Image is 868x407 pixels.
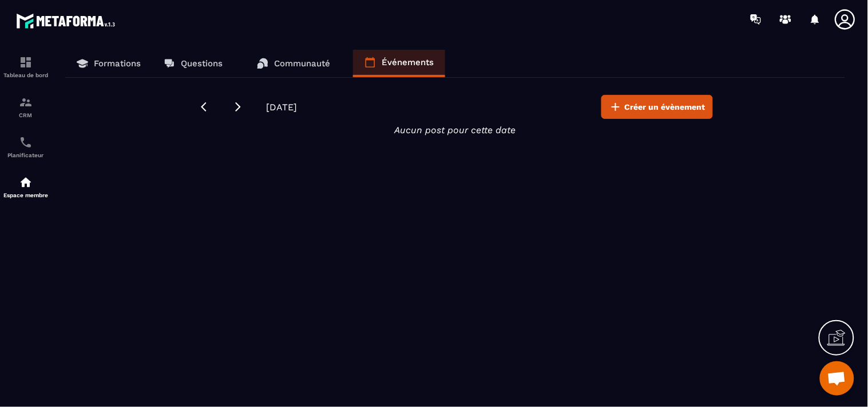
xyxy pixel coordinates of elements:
a: Événements [353,50,445,77]
span: [DATE] [267,102,298,113]
p: CRM [3,112,49,118]
button: Créer un évènement [601,95,713,119]
p: Planificateur [3,152,49,158]
a: automationsautomationsEspace membre [3,167,49,207]
i: Aucun post pour cette date [395,125,516,135]
a: Questions [152,50,234,77]
a: Formations [65,50,152,77]
a: formationformationCRM [3,87,49,127]
p: Formations [94,58,141,69]
div: Ouvrir le chat [820,361,854,396]
img: automations [19,175,33,189]
p: Événements [382,57,434,67]
img: formation [19,95,33,109]
p: Questions [181,58,223,69]
img: logo [16,10,119,31]
p: Espace membre [3,192,49,198]
span: Créer un évènement [625,101,706,113]
p: Communauté [274,58,330,69]
p: Tableau de bord [3,72,49,78]
a: formationformationTableau de bord [3,47,49,87]
a: Communauté [245,50,342,77]
img: formation [19,55,33,69]
a: schedulerschedulerPlanificateur [3,127,49,167]
img: scheduler [19,135,33,149]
